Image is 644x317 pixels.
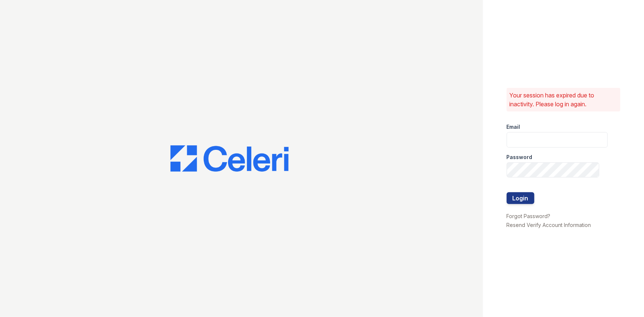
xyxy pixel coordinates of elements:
button: Login [507,192,534,204]
label: Email [507,123,520,131]
a: Resend Verify Account Information [507,222,591,228]
a: Forgot Password? [507,213,551,219]
img: CE_Logo_Blue-a8612792a0a2168367f1c8372b55b34899dd931a85d93a1a3d3e32e68fde9ad4.png [171,145,289,172]
label: Password [507,154,533,161]
p: Your session has expired due to inactivity. Please log in again. [510,91,617,108]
